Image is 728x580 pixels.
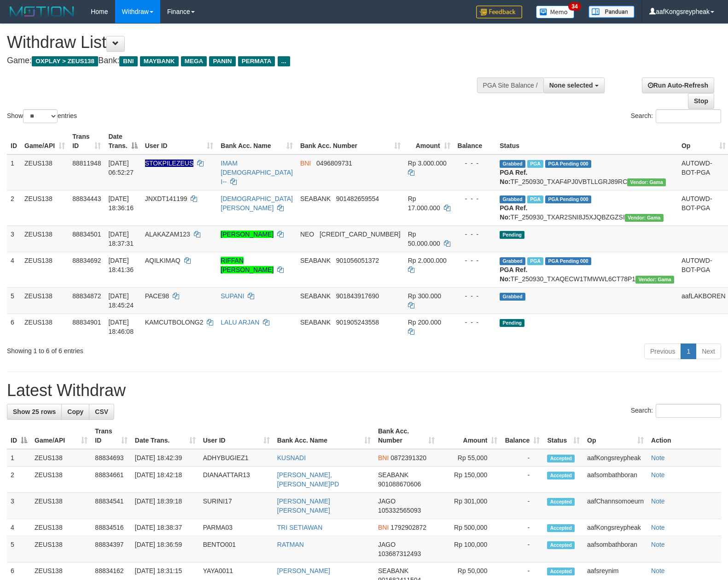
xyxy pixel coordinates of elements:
b: PGA Ref. No: [500,204,527,221]
td: aafKongsreypheak [583,519,647,536]
select: Showentries [23,109,58,123]
th: Amount: activate to sort column ascending [438,423,501,449]
td: ZEUS138 [31,536,91,562]
td: ZEUS138 [21,287,69,314]
span: BNI [119,56,137,66]
a: [PERSON_NAME] [277,567,330,574]
td: DIANAATTAR13 [199,467,274,493]
td: - [501,467,543,493]
span: Marked by aafsolysreylen [527,195,543,203]
th: Trans ID: activate to sort column ascending [91,423,131,449]
th: Balance [454,128,496,154]
td: 88834541 [91,493,131,519]
img: Button%20Memo.svg [536,6,575,18]
td: aafsombathboran [583,467,647,493]
td: Rp 100,000 [438,536,501,562]
th: Game/API: activate to sort column ascending [21,128,69,154]
td: ZEUS138 [21,314,69,340]
span: PGA Pending [545,195,591,203]
td: 5 [7,287,21,314]
td: 88834693 [91,449,131,467]
span: Vendor URL: https://trx31.1velocity.biz [635,276,674,284]
a: Next [696,343,721,359]
button: None selected [543,77,605,93]
span: JAGO [378,497,396,505]
span: Copy 105332565093 to clipboard [378,507,421,514]
div: PGA Site Balance / [477,77,543,93]
td: PARMA03 [199,519,274,536]
input: Search: [656,404,721,418]
a: Note [651,524,665,531]
div: - - - [458,256,493,265]
span: MAYBANK [140,56,179,66]
span: 88811948 [72,160,101,167]
span: None selected [549,82,593,89]
div: Showing 1 to 6 of 6 entries [7,343,297,355]
span: OXPLAY > ZEUS138 [32,56,98,66]
span: 88834443 [72,195,101,202]
th: Bank Acc. Number: activate to sort column ascending [297,128,404,154]
td: [DATE] 18:38:37 [131,519,199,536]
td: - [501,493,543,519]
span: JNXDT141199 [145,195,187,202]
a: CSV [89,404,114,420]
span: Show 25 rows [13,408,56,415]
span: Copy 1792902872 to clipboard [390,524,426,531]
a: LALU ARJAN [221,319,259,326]
span: Copy 901905243558 to clipboard [336,319,379,326]
th: ID [7,128,21,154]
span: Copy 0496809731 to clipboard [316,160,352,167]
span: 88834901 [72,319,101,326]
td: 4 [7,519,31,536]
input: Search: [656,109,721,123]
span: SEABANK [300,292,331,300]
label: Search: [631,109,721,123]
span: Copy 0872391320 to clipboard [390,454,426,462]
span: Marked by aafsreyleap [527,160,543,168]
td: 6 [7,314,21,340]
span: Copy 901482659554 to clipboard [336,195,379,202]
td: SURINI17 [199,493,274,519]
span: NEO [300,231,314,238]
th: Game/API: activate to sort column ascending [31,423,91,449]
span: Nama rekening ada tanda titik/strip, harap diedit [145,160,194,167]
th: Balance: activate to sort column ascending [501,423,543,449]
span: [DATE] 18:46:08 [108,319,134,335]
td: 5 [7,536,31,562]
a: KUSNADI [277,454,306,462]
span: Rp 50.000.000 [408,231,440,247]
td: 3 [7,493,31,519]
span: Marked by aafsolysreylen [527,257,543,265]
th: Bank Acc. Name: activate to sort column ascending [274,423,374,449]
span: PERMATA [238,56,275,66]
th: User ID: activate to sort column ascending [199,423,274,449]
span: KAMCUTBOLONG2 [145,319,204,326]
span: ALAKAZAM123 [145,231,190,238]
span: Pending [500,319,524,327]
th: Trans ID: activate to sort column ascending [69,128,105,154]
a: IMAM [DEMOGRAPHIC_DATA] I-- [221,160,293,185]
a: SUPANI [221,292,244,300]
span: [DATE] 18:45:24 [108,292,134,309]
span: Copy 901843917690 to clipboard [336,292,379,300]
span: Copy 5859457211775153 to clipboard [320,231,401,238]
span: BNI [378,454,389,462]
td: 2 [7,467,31,493]
td: - [501,536,543,562]
td: ZEUS138 [21,190,69,225]
a: [PERSON_NAME], [PERSON_NAME]PD [277,471,339,488]
th: Status: activate to sort column ascending [543,423,583,449]
span: SEABANK [300,195,331,202]
a: [PERSON_NAME] [PERSON_NAME] [277,497,330,514]
span: [DATE] 18:41:36 [108,257,134,273]
span: 88834872 [72,292,101,300]
td: aafsombathboran [583,536,647,562]
span: Accepted [547,568,575,575]
span: Accepted [547,541,575,549]
td: 4 [7,252,21,287]
span: Rp 300.000 [408,292,441,300]
span: ... [278,56,290,66]
span: PGA Pending [545,257,591,265]
a: Stop [688,93,714,109]
span: Pending [500,231,524,239]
